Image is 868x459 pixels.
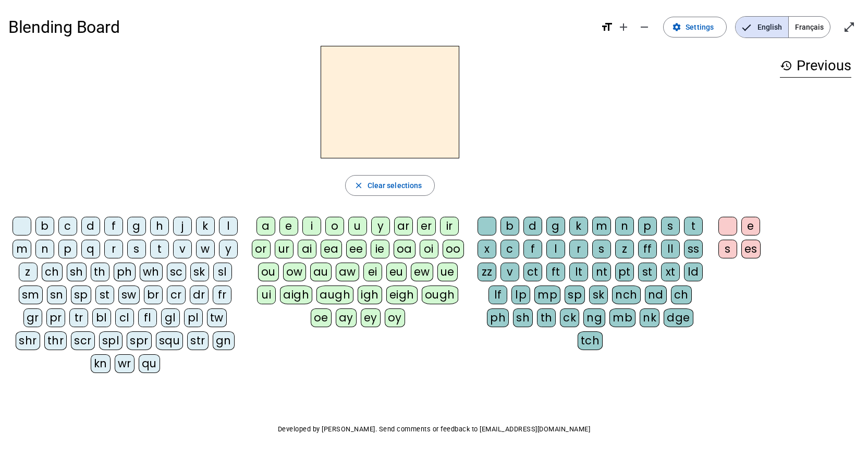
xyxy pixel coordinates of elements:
[645,286,667,304] div: nd
[589,286,608,304] div: sk
[127,217,146,235] div: g
[139,354,160,373] div: qu
[546,263,565,281] div: ft
[440,217,459,235] div: ir
[99,331,123,350] div: spl
[19,286,43,304] div: sm
[279,217,298,235] div: e
[592,240,611,258] div: s
[150,217,169,235] div: h
[617,21,630,33] mat-icon: add
[684,217,703,235] div: t
[780,54,851,78] h3: Previous
[615,263,634,281] div: pt
[47,286,67,304] div: sn
[583,308,605,327] div: ng
[207,308,227,327] div: tw
[592,217,611,235] div: m
[81,217,100,235] div: d
[718,240,737,258] div: s
[638,240,657,258] div: ff
[500,217,519,235] div: b
[640,308,659,327] div: nk
[144,286,163,304] div: br
[348,217,367,235] div: u
[336,263,359,281] div: aw
[118,286,140,304] div: sw
[69,308,88,327] div: tr
[638,21,651,33] mat-icon: remove
[671,286,692,304] div: ch
[511,286,530,304] div: lp
[71,331,95,350] div: scr
[487,308,509,327] div: ph
[95,286,114,304] div: st
[385,308,405,327] div: oy
[478,263,496,281] div: zz
[638,217,657,235] div: p
[46,308,65,327] div: pr
[196,240,215,258] div: w
[601,21,613,33] mat-icon: format_size
[58,240,77,258] div: p
[780,59,792,72] mat-icon: history
[127,240,146,258] div: s
[167,263,186,281] div: sc
[140,263,163,281] div: wh
[411,263,433,281] div: ew
[488,286,507,304] div: lf
[346,240,366,258] div: ee
[196,217,215,235] div: k
[19,263,38,281] div: z
[612,286,641,304] div: nch
[546,217,565,235] div: g
[42,263,63,281] div: ch
[280,286,312,304] div: aigh
[257,286,276,304] div: ui
[661,263,680,281] div: xt
[361,308,381,327] div: ey
[478,240,496,258] div: x
[443,240,464,258] div: oo
[35,217,54,235] div: b
[500,263,519,281] div: v
[569,240,588,258] div: r
[565,286,585,304] div: sp
[663,17,727,38] button: Settings
[91,354,111,373] div: kn
[736,17,788,38] span: English
[371,240,389,258] div: ie
[8,10,592,44] h1: Blending Board
[386,263,407,281] div: eu
[298,240,316,258] div: ai
[325,217,344,235] div: o
[91,263,109,281] div: th
[13,240,31,258] div: m
[173,240,192,258] div: v
[839,17,860,38] button: Enter full screen
[187,331,209,350] div: str
[302,217,321,235] div: i
[213,286,231,304] div: fr
[150,240,169,258] div: t
[735,16,830,38] mat-button-toggle-group: Language selection
[23,308,42,327] div: gr
[537,308,556,327] div: th
[104,240,123,258] div: r
[609,308,635,327] div: mb
[71,286,91,304] div: sp
[560,308,579,327] div: ck
[167,286,186,304] div: cr
[104,217,123,235] div: f
[92,308,111,327] div: bl
[638,263,657,281] div: st
[114,263,136,281] div: ph
[394,240,415,258] div: oa
[634,17,655,38] button: Decrease font size
[219,240,238,258] div: y
[115,308,134,327] div: cl
[661,240,680,258] div: ll
[664,308,693,327] div: dge
[843,21,855,33] mat-icon: open_in_full
[44,331,67,350] div: thr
